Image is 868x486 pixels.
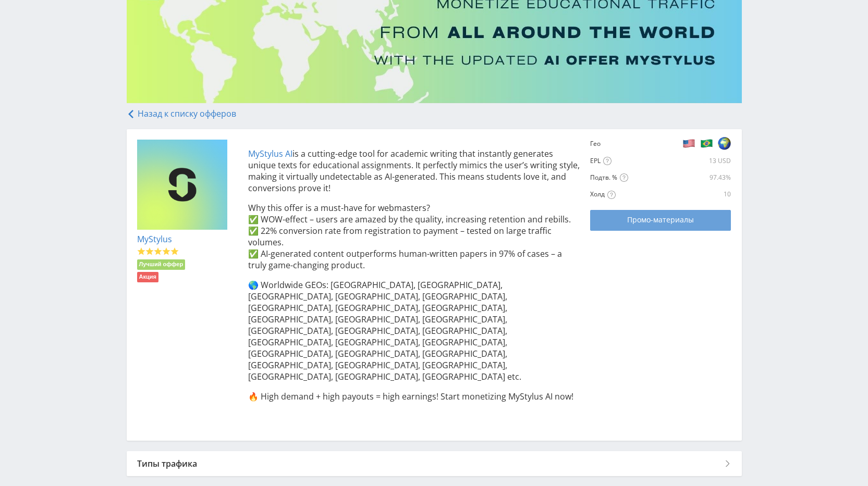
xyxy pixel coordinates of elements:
[627,216,694,224] span: Промо-материалы
[248,202,580,271] p: Why this offer is a must-have for webmasters? ✅ WOW-effect – users are amazed by the quality, inc...
[127,108,236,119] a: Назад к списку офферов
[590,210,731,231] a: Промо-материалы
[590,173,683,182] div: Подтв. %
[590,157,624,166] div: EPL
[127,451,742,476] div: Типы трафика
[700,136,713,150] img: f6d4d8a03f8825964ffc357a2a065abb.png
[137,233,172,245] a: MyStylus
[718,136,731,150] img: 8ccb95d6cbc0ca5a259a7000f084d08e.png
[137,140,228,230] img: e836bfbd110e4da5150580c9a99ecb16.png
[137,259,186,270] li: Лучший оффер
[590,190,683,199] div: Холд
[248,148,580,194] p: is a cutting-edge tool for academic writing that instantly generates unique texts for educational...
[248,279,580,382] p: 🌎 Worldwide GEOs: [GEOGRAPHIC_DATA], [GEOGRAPHIC_DATA], [GEOGRAPHIC_DATA], [GEOGRAPHIC_DATA], [GE...
[590,140,624,148] div: Гео
[248,148,292,159] a: MyStylus AI
[686,173,731,182] div: 97.43%
[626,157,731,165] div: 13 USD
[682,136,695,150] img: b2e5cb7c326a8f2fba0c03a72091f869.png
[686,190,731,198] div: 10
[248,391,580,402] p: 🔥 High demand + high payouts = high earnings! Start monetizing MyStylus AI now!
[137,272,158,282] li: Акция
